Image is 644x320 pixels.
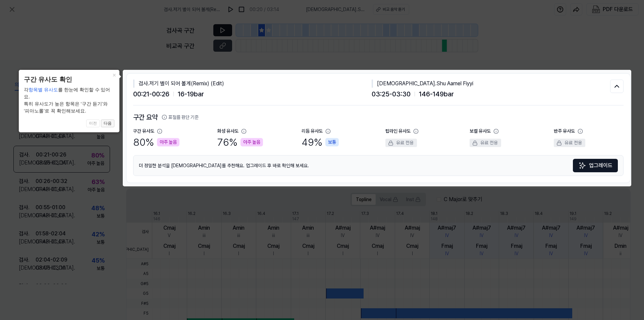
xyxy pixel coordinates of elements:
div: 아주 높음 [240,138,263,146]
span: 03:25 - 03:30 [372,89,411,99]
div: 검사 . 저기 별이 되어 볼게(Remix) (Edit) [133,80,372,88]
div: 아주 높음 [157,138,179,146]
span: 146 - 149 bar [419,89,454,99]
div: 유료 전용 [554,139,585,147]
div: 더 정밀한 분석을 [DEMOGRAPHIC_DATA]를 추천해요. 업그레이드 후 바로 확인해 보세요. [133,155,624,176]
div: 반주 유사도 [554,128,575,135]
span: 00:21 - 00:26 [133,89,169,99]
h2: 구간 요약 [133,112,624,122]
div: 리듬 유사도 [302,128,323,135]
button: 표절률 판단 기준 [162,114,199,121]
img: Sparkles [578,162,586,170]
div: 보컬 유사도 [470,128,491,135]
div: 보통 [325,138,339,146]
span: 16 - 19 bar [178,89,204,99]
span: 항목별 유사도 [29,87,58,92]
div: 유료 전용 [385,139,417,147]
header: 구간 유사도 확인 [24,75,114,85]
button: Close [109,70,119,79]
div: 76 % [217,135,263,150]
div: [DEMOGRAPHIC_DATA] . Shu Aamel Fiyyi [372,80,610,88]
div: 구간 유사도 [133,128,154,135]
div: 유료 전용 [470,139,501,147]
div: 화성 유사도 [217,128,238,135]
a: Sparkles업그레이드 [573,159,618,172]
button: 업그레이드 [573,159,618,172]
div: 각 를 한눈에 확인할 수 있어요. 특히 유사도가 높은 항목은 ‘구간 듣기’와 ‘피아노롤’로 꼭 확인해보세요. [24,86,114,115]
div: 49 % [302,135,339,150]
div: 탑라인 유사도 [385,128,411,135]
button: 다음 [101,120,114,128]
div: 80 % [133,135,179,150]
